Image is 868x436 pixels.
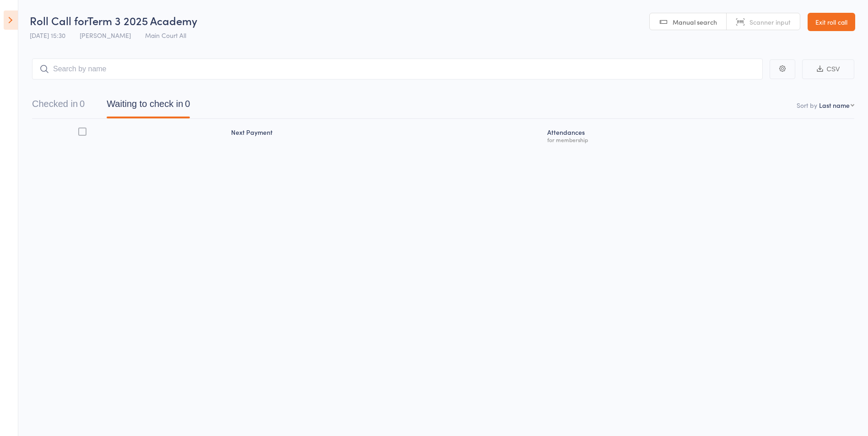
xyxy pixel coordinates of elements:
[80,31,131,40] span: [PERSON_NAME]
[819,101,850,110] div: Last name
[802,59,854,79] button: CSV
[30,13,87,28] span: Roll Call for
[185,99,190,109] div: 0
[547,137,851,143] div: for membership
[227,123,544,147] div: Next Payment
[808,13,855,31] a: Exit roll call
[107,94,190,118] button: Waiting to check in0
[145,31,186,40] span: Main Court All
[544,123,854,147] div: Atten­dances
[673,17,717,27] span: Manual search
[32,58,763,80] input: Search by name
[30,31,65,40] span: [DATE] 15:30
[87,13,197,28] span: Term 3 2025 Academy
[749,17,791,27] span: Scanner input
[797,101,817,110] label: Sort by
[80,99,85,109] div: 0
[32,94,85,118] button: Checked in0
